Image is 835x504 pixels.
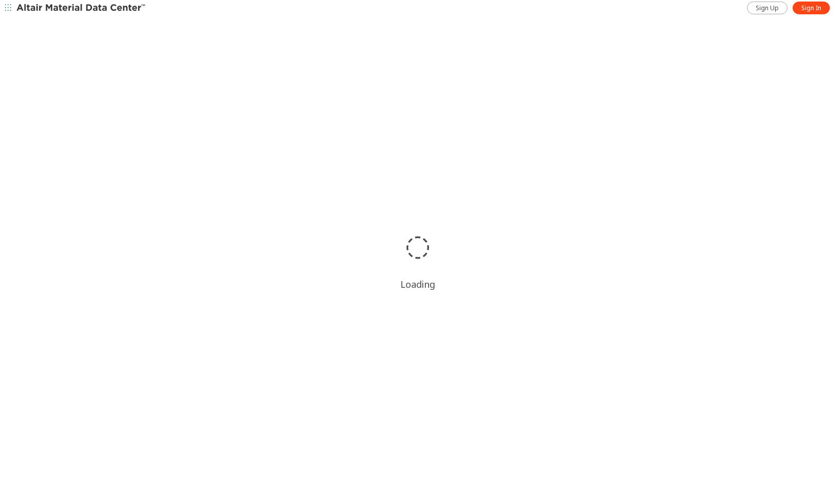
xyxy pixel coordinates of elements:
[756,4,779,12] span: Sign Up
[400,278,435,290] div: Loading
[793,2,830,14] a: Sign In
[747,2,787,14] a: Sign Up
[801,4,821,12] span: Sign In
[16,3,147,13] img: Altair Material Data Center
